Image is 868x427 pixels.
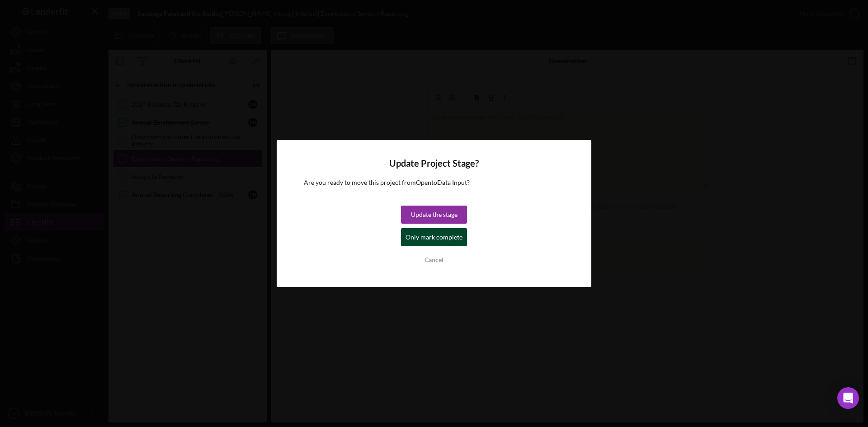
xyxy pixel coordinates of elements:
[411,206,458,224] div: Update the stage
[401,206,467,224] button: Update the stage
[304,158,564,169] h4: Update Project Stage?
[401,228,467,246] button: Only mark complete
[425,251,443,269] div: Cancel
[304,178,564,188] p: Are you ready to move this project from Open to Data Input ?
[406,228,462,246] div: Only mark complete
[837,387,859,409] div: Open Intercom Messenger
[401,251,467,269] button: Cancel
